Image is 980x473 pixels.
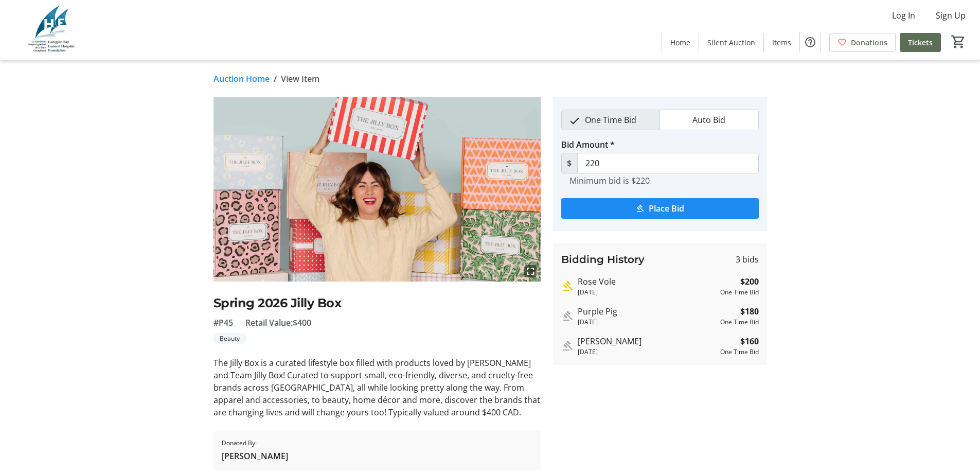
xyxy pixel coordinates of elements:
[561,252,645,267] h3: Bidding History
[649,202,684,215] span: Place Bid
[561,198,759,219] button: Place Bid
[213,333,246,344] tr-label-badge: Beauty
[900,33,941,52] a: Tickets
[949,32,968,51] button: Cart
[578,275,716,288] div: Rose Vole
[800,32,821,52] button: Help
[829,33,896,52] a: Donations
[561,280,574,292] mat-icon: Highest bid
[740,305,759,318] strong: $180
[772,37,791,48] span: Items
[662,33,699,52] a: Home
[720,347,759,357] div: One Time Bid
[213,317,233,329] span: #P45
[6,4,98,56] img: Georgian Bay General Hospital Foundation's Logo
[245,317,311,329] span: Retail Value: $400
[561,138,615,151] label: Bid Amount *
[908,37,933,48] span: Tickets
[569,176,650,186] tr-hint: Minimum bid is $220
[720,288,759,297] div: One Time Bid
[764,33,799,52] a: Items
[561,153,578,173] span: $
[740,335,759,347] strong: $160
[222,439,288,448] span: Donated By:
[736,253,759,266] span: 3 bids
[578,288,716,297] div: [DATE]
[578,347,716,357] div: [DATE]
[578,318,716,327] div: [DATE]
[561,310,574,322] mat-icon: Outbid
[670,37,690,48] span: Home
[213,357,541,418] div: The Jilly Box is a curated lifestyle box filled with products loved by [PERSON_NAME] and Team Jil...
[720,318,759,327] div: One Time Bid
[578,335,716,347] div: [PERSON_NAME]
[274,73,277,85] span: /
[686,110,732,130] span: Auto Bid
[579,110,643,130] span: One Time Bid
[740,275,759,288] strong: $200
[707,37,755,48] span: Silent Auction
[851,37,887,48] span: Donations
[928,7,974,24] button: Sign Up
[561,340,574,352] mat-icon: Outbid
[892,9,915,22] span: Log In
[213,294,541,312] h2: Spring 2026 Jilly Box
[578,305,716,318] div: Purple Pig
[524,265,537,277] mat-icon: fullscreen
[213,73,270,85] a: Auction Home
[884,7,923,24] button: Log In
[281,73,319,85] span: View Item
[213,97,541,282] img: Image
[936,9,966,22] span: Sign Up
[222,450,288,462] span: [PERSON_NAME]
[699,33,763,52] a: Silent Auction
